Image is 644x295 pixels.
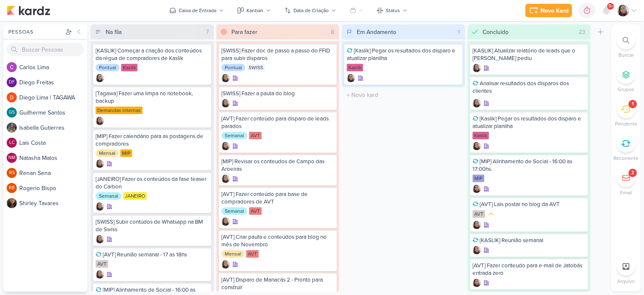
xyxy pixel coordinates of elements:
[473,99,481,107] img: Sharlene Khoury
[120,149,132,157] div: MIP
[473,99,481,107] div: Criador(a): Sharlene Khoury
[96,74,104,82] div: Criador(a): Sharlene Khoury
[221,175,230,183] img: Sharlene Khoury
[473,64,481,72] div: Criador(a): Sharlene Khoury
[19,154,87,162] div: N a t a s h a M a t o s
[221,250,244,258] div: Mensal
[473,80,586,95] div: Analisar resultados dos disparos dos clientes
[617,277,635,285] p: Arquivo
[96,202,104,211] img: Sharlene Khoury
[221,217,230,226] div: Criador(a): Sharlene Khoury
[615,120,637,128] p: Pendente
[96,107,143,114] div: Demandas internas
[19,199,87,208] div: S h i r l e y T a v a r e s
[221,132,247,139] div: Semanal
[611,31,641,59] li: Ctrl + F
[203,28,212,37] div: 7
[473,158,586,173] div: [MIP] Alinhamento de Social - 16:00 as 17:00hs.
[620,189,632,196] p: Email
[473,246,481,254] div: Criador(a): Sharlene Khoury
[96,117,104,125] img: Sharlene Khoury
[19,63,87,72] div: C a r l o s L i m a
[221,191,335,206] div: [AVT] Fazer conteúdo para base de compradores de AVT
[96,47,209,62] div: [KASLIK] Começar a criação dos conteúdos da régua de compradores de Kaslik
[221,99,230,107] div: Criador(a): Sharlene Khoury
[343,89,463,101] input: + Novo kard
[9,186,15,191] p: RB
[9,80,15,85] p: DF
[221,142,230,150] div: Criador(a): Sharlene Khoury
[473,237,586,244] div: [KASLIK] Reunião semanal
[473,201,586,208] div: [AVT] Lais postar no blog da AVT
[96,251,209,258] div: [AVT] Reunião semanal - 17 as 18hs
[96,159,104,168] div: Criador(a): Sharlene Khoury
[19,108,87,117] div: G u i l h e r m e S a n t o s
[473,262,586,277] div: [AVT] Fazer conteudo para e-mail de Jatobás entrada zero
[473,246,481,254] img: Sharlene Khoury
[613,154,639,162] p: Recorrente
[19,169,87,178] div: R e n a n S e n a
[473,279,481,287] div: Criador(a): Sharlene Khoury
[327,28,338,37] div: 8
[221,74,230,82] div: Criador(a): Sharlene Khoury
[575,28,589,37] div: 23
[19,93,87,102] div: D i e g o L i m a | T A G A W A
[96,175,209,191] div: [JANEIRO] Fazer os conteúdos da fase teaser do Carbon
[608,3,613,10] span: 9+
[19,184,87,193] div: R o g e r i o B i s p o
[121,64,138,71] div: Kaslik
[525,4,572,17] button: Novo Kard
[473,279,481,287] img: Sharlene Khoury
[7,43,84,56] input: Buscar Pessoas
[221,158,335,173] div: [MIP] Revisar os conteudos de Campo das Aroeiras
[221,64,245,71] div: Pontual
[96,260,108,268] div: AVT
[473,132,489,139] div: Kaslik
[96,235,104,243] div: Criador(a): Sharlene Khoury
[123,192,147,200] div: JANEIRO
[19,123,87,132] div: I s a b e l l a G u t i e r r e s
[221,74,230,82] img: Sharlene Khoury
[96,270,104,279] div: Criador(a): Sharlene Khoury
[473,210,485,218] div: AVT
[221,99,230,107] img: Sharlene Khoury
[221,207,247,215] div: Semanal
[7,168,17,178] div: Renan Sena
[618,86,634,93] p: Grupos
[96,90,209,105] div: [Tagawa] Fazer uma limpa no notebook, backup
[454,28,463,37] div: 1
[221,115,335,130] div: [AVT] Fazer conteúdo para disparo de leads parados
[249,207,262,215] div: AVT
[618,51,634,59] p: Buscar
[96,159,104,168] img: Sharlene Khoury
[19,138,87,147] div: L a í s C o s t a
[19,78,87,87] div: D i e g o F r e i t a s
[8,156,16,160] p: NM
[221,276,335,291] div: [AVT] Disparo de Manacás 2 - Pronto para construir
[7,153,17,163] div: Natasha Matos
[632,101,634,107] div: 1
[221,175,230,183] div: Criador(a): Sharlene Khoury
[7,123,17,133] img: Isabella Gutierres
[487,210,495,218] div: Prioridade Média
[96,64,119,71] div: Pontual
[221,260,230,269] div: Criador(a): Sharlene Khoury
[7,107,17,117] div: Guilherme Santos
[221,47,335,62] div: [SWISS] Fazer doc de passo a passo do FFID para subir disparos
[473,47,586,62] div: [KASLIK] Atualizar relatório de leads que o Otávio pediu
[631,170,634,176] div: 2
[246,250,259,258] div: AVT
[540,6,569,15] div: Novo Kard
[347,64,363,71] div: Kaslik
[96,270,104,279] img: Sharlene Khoury
[96,117,104,125] div: Criador(a): Sharlene Khoury
[249,132,262,139] div: AVT
[473,185,481,193] div: Criador(a): Sharlene Khoury
[473,142,481,150] div: Criador(a): Sharlene Khoury
[473,64,481,72] img: Sharlene Khoury
[347,47,460,62] div: [Kaslik] Pegar os resultados dos disparo e atualizar planilha
[7,77,17,87] div: Diego Freitas
[7,183,17,193] div: Rogerio Bispo
[96,235,104,243] img: Sharlene Khoury
[221,217,230,226] img: Sharlene Khoury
